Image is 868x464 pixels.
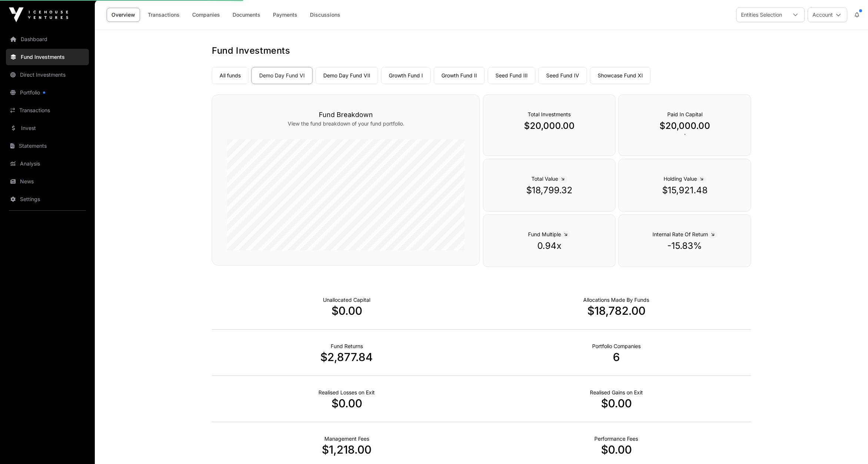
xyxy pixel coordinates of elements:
[583,296,649,304] p: Capital Deployed Into Companies
[212,397,481,410] p: $0.00
[143,8,184,22] a: Transactions
[9,7,68,22] img: Icehouse Ventures Logo
[737,8,787,22] div: Entities Selection
[316,67,378,84] a: Demo Day Fund VII
[251,67,313,84] a: Demo Day Fund VI
[6,138,89,154] a: Statements
[187,8,225,22] a: Companies
[831,428,868,464] iframe: Chat Widget
[6,67,89,83] a: Direct Investments
[227,120,465,127] p: View the fund breakdown of your fund portfolio.
[634,184,736,196] p: $15,921.48
[6,84,89,101] a: Portfolio
[594,435,638,443] p: Fund Performance Fees (Carry) incurred to date
[618,94,751,156] div: `
[331,343,363,350] p: Realised Returns from Funds
[528,111,571,117] span: Total Investments
[212,443,481,456] p: $1,218.00
[6,191,89,207] a: Settings
[528,231,570,237] span: Fund Multiple
[318,389,375,396] p: Net Realised on Negative Exits
[652,231,717,237] span: Internal Rate Of Return
[498,184,600,196] p: $18,799.32
[305,8,345,22] a: Discussions
[634,240,736,252] p: -15.83%
[498,120,600,132] p: $20,000.00
[531,176,567,182] span: Total Value
[634,120,736,132] p: $20,000.00
[381,67,431,84] a: Growth Fund I
[488,67,535,84] a: Seed Fund III
[228,8,265,22] a: Documents
[107,8,140,22] a: Overview
[6,31,89,47] a: Dashboard
[212,304,481,317] p: $0.00
[212,350,481,364] p: $2,877.84
[212,45,751,57] h1: Fund Investments
[227,110,465,120] h3: Fund Breakdown
[323,296,370,304] p: Cash not yet allocated
[538,67,587,84] a: Seed Fund IV
[664,176,706,182] span: Holding Value
[6,102,89,118] a: Transactions
[667,111,702,117] span: Paid In Capital
[6,49,89,65] a: Fund Investments
[6,156,89,172] a: Analysis
[481,304,751,317] p: $18,782.00
[6,173,89,190] a: News
[590,67,651,84] a: Showcase Fund XI
[481,350,751,364] p: 6
[481,397,751,410] p: $0.00
[592,343,641,350] p: Number of Companies Deployed Into
[6,120,89,136] a: Invest
[498,240,600,252] p: 0.94x
[481,443,751,456] p: $0.00
[434,67,485,84] a: Growth Fund II
[590,389,643,396] p: Net Realised on Positive Exits
[212,67,248,84] a: All funds
[808,7,847,22] button: Account
[324,435,369,443] p: Fund Management Fees incurred to date
[268,8,302,22] a: Payments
